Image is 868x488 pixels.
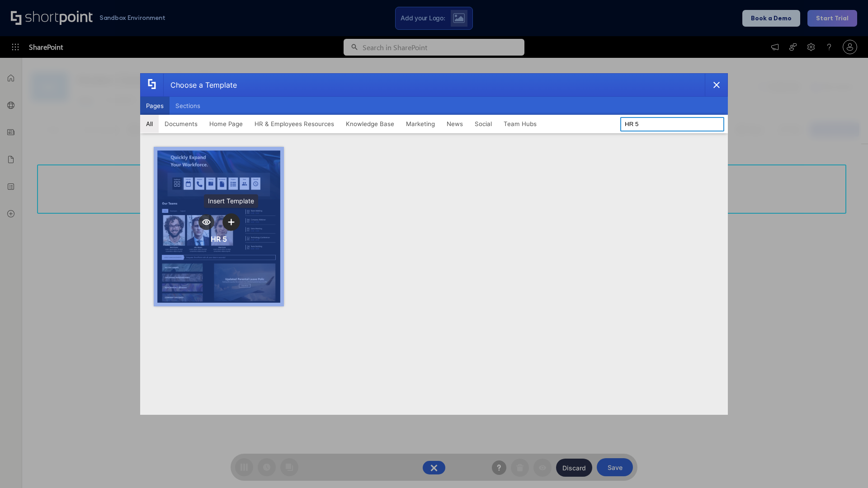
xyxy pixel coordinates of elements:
[441,115,469,133] button: News
[140,97,170,115] button: Pages
[823,445,868,488] iframe: Chat Widget
[170,97,206,115] button: Sections
[469,115,498,133] button: Social
[211,235,227,244] div: HR 5
[498,115,542,133] button: Team Hubs
[400,115,441,133] button: Marketing
[203,115,249,133] button: Home Page
[159,115,203,133] button: Documents
[249,115,340,133] button: HR & Employees Resources
[163,74,237,96] div: Choose a Template
[620,117,724,131] input: Search
[340,115,400,133] button: Knowledge Base
[140,115,159,133] button: All
[140,73,728,415] div: template selector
